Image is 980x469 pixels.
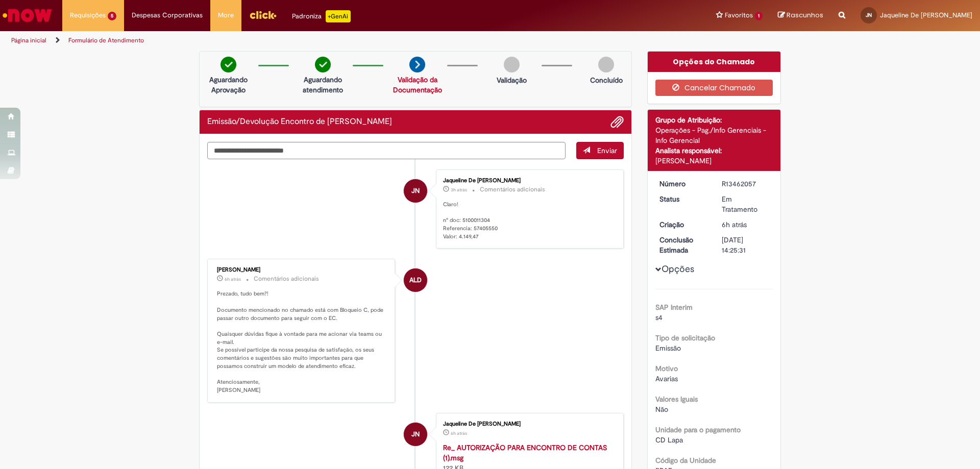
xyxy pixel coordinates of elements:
div: Jaqueline De Jesus Nogueira [404,179,427,203]
b: Unidade para o pagamento [655,425,741,434]
b: Código da Unidade [655,456,716,465]
time: 29/08/2025 12:04:20 [225,276,241,282]
span: JN [411,422,420,447]
dt: Status [652,194,715,204]
span: 6h atrás [451,430,467,436]
dt: Conclusão Estimada [652,235,715,255]
div: Andressa Luiza Da Silva [404,268,427,292]
div: [DATE] 14:25:31 [722,235,769,255]
b: SAP Interim [655,303,693,312]
span: CD Lapa [655,435,683,445]
div: Jaqueline De [PERSON_NAME] [443,421,613,427]
span: 6h atrás [722,220,747,229]
p: +GenAi [326,10,351,22]
button: Adicionar anexos [610,115,624,129]
div: Grupo de Atribuição: [655,115,773,125]
span: Avarias [655,374,678,383]
div: [PERSON_NAME] [655,156,773,166]
span: Enviar [597,146,617,155]
span: Não [655,405,668,414]
div: Jaqueline De [PERSON_NAME] [443,178,613,184]
div: R13462057 [722,179,769,189]
img: check-circle-green.png [220,57,236,72]
div: Padroniza [292,10,351,22]
span: Jaqueline De [PERSON_NAME] [880,11,972,19]
small: Comentários adicionais [254,275,319,283]
img: ServiceNow [1,5,54,26]
img: click_logo_yellow_360x200.png [249,7,277,22]
time: 29/08/2025 11:57:13 [451,430,467,436]
div: Jaqueline De Jesus Nogueira [404,423,427,446]
a: Rascunhos [778,11,823,20]
div: [PERSON_NAME] [217,267,387,273]
div: Operações - Pag./Info Gerenciais - Info Gerencial [655,125,773,145]
span: Requisições [70,10,106,20]
span: 1 [755,12,763,20]
span: JN [411,179,420,203]
span: ALD [409,268,422,292]
p: Claro! n° doc: 5100011304 Referencia: 57405550 Valor: 4.149,47 [443,201,613,241]
img: img-circle-grey.png [598,57,614,72]
span: 3h atrás [451,187,467,193]
span: JN [866,12,872,18]
p: Validação [497,75,527,85]
dt: Número [652,179,715,189]
h2: Emissão/Devolução Encontro de Contas Fornecedor Histórico de tíquete [207,117,392,127]
span: 6h atrás [225,276,241,282]
div: 29/08/2025 11:57:21 [722,219,769,230]
p: Prezado, tudo bem?! Documento mencionado no chamado está com Bloqueio C, pode passar outro docume... [217,290,387,394]
b: Motivo [655,364,678,373]
button: Cancelar Chamado [655,80,773,96]
img: img-circle-grey.png [504,57,520,72]
b: Tipo de solicitação [655,333,715,342]
b: Valores Iguais [655,394,698,404]
textarea: Digite sua mensagem aqui... [207,142,566,159]
p: Concluído [590,75,623,85]
time: 29/08/2025 14:28:06 [451,187,467,193]
div: Opções do Chamado [648,52,781,72]
a: Validação da Documentação [393,75,442,94]
dt: Criação [652,219,715,230]
a: Re_ AUTORIZAÇÃO PARA ENCONTRO DE CONTAS (1).msg [443,443,607,462]
span: Rascunhos [787,10,823,20]
a: Formulário de Atendimento [68,36,144,44]
img: arrow-next.png [409,57,425,72]
small: Comentários adicionais [480,185,545,194]
ul: Trilhas de página [8,31,646,50]
div: Em Tratamento [722,194,769,214]
a: Página inicial [11,36,46,44]
button: Enviar [576,142,624,159]
span: Despesas Corporativas [132,10,203,20]
span: 5 [108,12,116,20]
div: Analista responsável: [655,145,773,156]
img: check-circle-green.png [315,57,331,72]
span: s4 [655,313,663,322]
p: Aguardando Aprovação [204,75,253,95]
span: Favoritos [725,10,753,20]
p: Aguardando atendimento [298,75,348,95]
span: More [218,10,234,20]
span: Emissão [655,343,681,353]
